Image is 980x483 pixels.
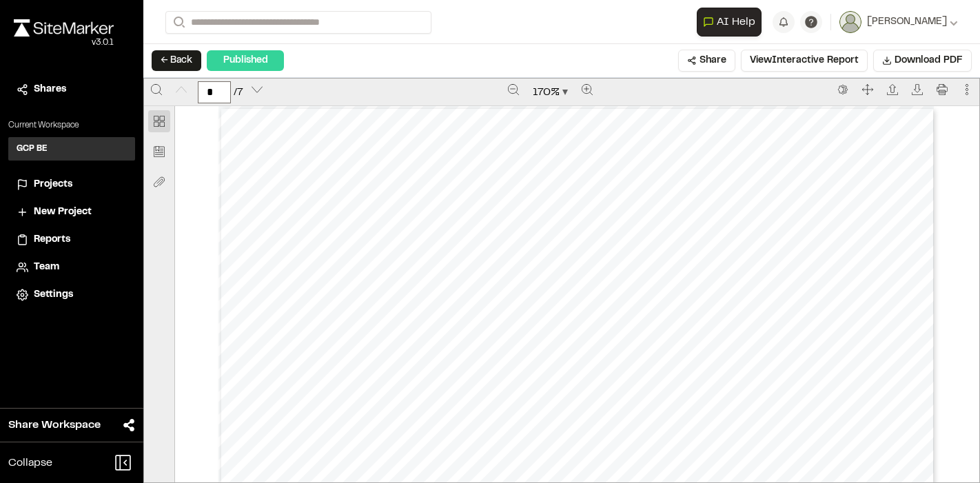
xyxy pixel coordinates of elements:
[17,287,127,302] a: Settings
[717,14,755,30] span: AI Help
[832,79,854,101] button: Switch to the dark theme
[148,110,170,132] button: Thumbnail
[8,119,135,132] p: Current Workspace
[170,79,192,101] button: Previous page
[34,177,72,192] span: Projects
[502,79,524,101] button: Zoom out
[34,232,70,247] span: Reports
[14,37,114,49] div: Oh geez...please don't...
[14,19,114,37] img: rebrand.png
[931,79,953,101] button: Print
[17,82,127,97] a: Shares
[8,455,52,471] span: Collapse
[207,50,284,71] div: Published
[17,177,127,192] a: Projects
[145,79,167,101] button: Search
[881,79,904,101] button: Open file
[165,11,190,34] button: Search
[34,260,59,275] span: Team
[533,84,560,101] span: 170 %
[198,81,231,103] input: Enter a page number
[34,287,73,302] span: Settings
[17,232,127,247] a: Reports
[8,417,101,433] span: Share Workspace
[906,79,928,101] button: Download
[839,11,861,33] img: User
[956,79,978,101] button: More actions
[741,50,868,72] button: ViewInteractive Report
[867,14,947,30] span: [PERSON_NAME]
[17,260,127,275] a: Team
[246,79,268,101] button: Next page
[34,205,92,220] span: New Project
[697,8,767,37] div: Open AI Assistant
[148,141,170,163] button: Bookmark
[527,81,573,103] button: Zoom document
[17,205,127,220] a: New Project
[839,11,958,33] button: [PERSON_NAME]
[895,53,963,68] span: Download PDF
[17,143,48,155] h3: GCP BE
[152,50,201,71] button: ← Back
[857,79,879,101] button: Full screen
[234,84,243,101] span: / 7
[873,50,972,72] button: Download PDF
[576,79,598,101] button: Zoom in
[678,50,735,72] button: Share
[697,8,762,37] button: Open AI Assistant
[148,171,170,193] button: Attachment
[34,82,66,97] span: Shares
